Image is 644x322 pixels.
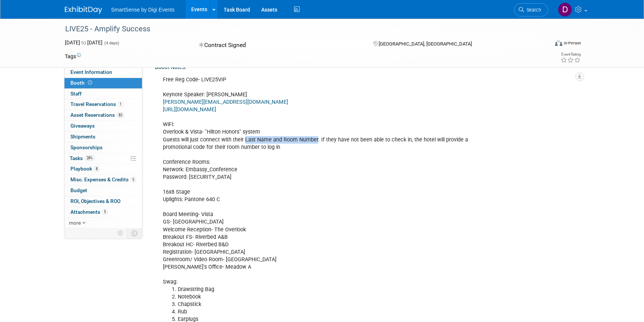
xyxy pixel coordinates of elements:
span: Event Information [70,69,112,75]
li: Rub [178,308,492,316]
span: 28% [85,155,95,161]
a: Asset Reservations83 [64,110,142,121]
span: Budget [70,187,87,193]
div: Event Format [504,39,581,50]
span: Search [524,7,541,13]
span: Giveaways [70,123,95,129]
span: Misc. Expenses & Credits [70,176,136,182]
span: to [80,40,87,46]
span: Staff [70,91,82,97]
img: Dan Tiernan [558,3,572,17]
span: 1 [118,101,123,107]
a: Budget [64,185,142,196]
img: Format-Inperson.png [555,40,562,46]
span: SmartSense by Digi Events [111,7,174,13]
span: Attachments [70,209,108,215]
td: Tags [65,53,81,60]
li: Drawstring Bag [178,286,492,293]
a: Sponsorships [64,143,142,153]
div: Contract Signed [197,39,362,52]
a: Giveaways [64,121,142,131]
a: Attachments5 [64,207,142,218]
span: 5 [130,177,136,182]
a: Booth [64,78,142,88]
a: Playbook8 [64,164,142,174]
a: Staff [64,89,142,99]
span: Tasks [70,155,95,161]
div: LIVE25 - Amplify Success [63,22,537,36]
span: Travel Reservations [70,101,123,107]
a: [URL][DOMAIN_NAME] [163,106,216,113]
td: Toggle Event Tabs [127,228,142,238]
div: In-Person [563,40,581,46]
span: Playbook [70,166,100,172]
span: ROI, Objectives & ROO [70,198,120,204]
span: Asset Reservations [70,112,124,118]
span: [GEOGRAPHIC_DATA], [GEOGRAPHIC_DATA] [379,41,472,47]
span: 5 [102,209,108,215]
span: Shipments [70,134,95,140]
div: Event Rating [561,53,581,56]
li: Notebook [178,293,492,301]
a: more [64,218,142,228]
span: 8 [94,166,100,172]
span: more [69,220,81,226]
a: Shipments [64,132,142,142]
span: [DATE] [DATE] [65,40,102,46]
a: ROI, Objectives & ROO [64,196,142,207]
a: Event Information [64,67,142,78]
span: (4 days) [104,41,119,46]
a: Misc. Expenses & Credits5 [64,175,142,185]
img: ExhibitDay [65,6,102,14]
span: Sponsorships [70,144,102,150]
a: Tasks28% [64,153,142,164]
span: Booth [70,80,94,86]
li: Chapstick [178,301,492,308]
td: Personalize Event Tab Strip [114,228,127,238]
span: Booth not reserved yet [86,80,94,85]
a: [PERSON_NAME][EMAIL_ADDRESS][DOMAIN_NAME] [163,99,288,105]
a: Search [514,3,548,16]
a: Travel Reservations1 [64,99,142,110]
span: 83 [117,112,124,118]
